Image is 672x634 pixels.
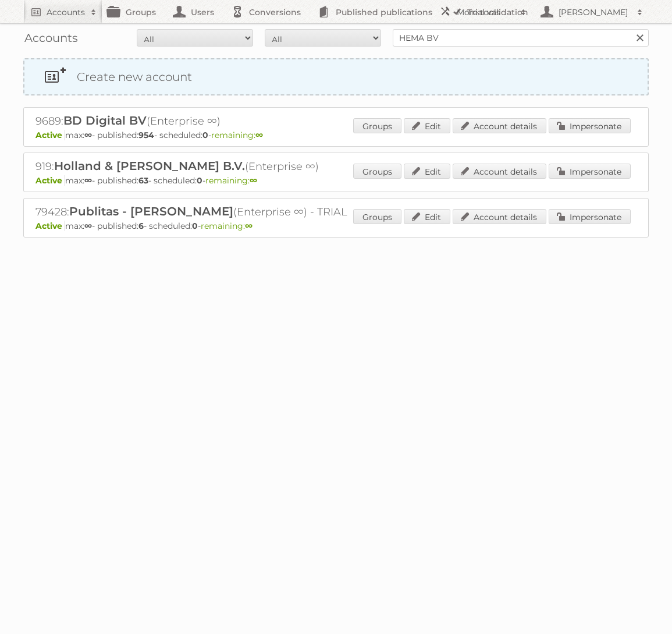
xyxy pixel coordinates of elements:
[353,118,401,133] a: Groups
[453,118,546,133] a: Account details
[453,164,546,179] a: Account details
[453,209,546,224] a: Account details
[35,114,443,129] h2: 9689: (Enterprise ∞)
[54,159,245,173] span: Holland & [PERSON_NAME] B.V.
[404,209,450,224] a: Edit
[35,204,443,219] h2: 79428: (Enterprise ∞) - TRIAL
[353,209,401,224] a: Groups
[205,175,257,186] span: remaining:
[549,209,631,224] a: Impersonate
[457,6,515,18] h2: More tools
[84,130,92,140] strong: ∞
[35,221,637,231] p: max: - published: - scheduled: -
[47,6,85,18] h2: Accounts
[84,221,92,231] strong: ∞
[404,164,450,179] a: Edit
[35,175,65,186] span: Active
[138,221,144,231] strong: 6
[63,114,147,127] span: BD Digital BV
[35,130,65,140] span: Active
[202,130,208,140] strong: 0
[201,221,253,231] span: remaining:
[138,130,154,140] strong: 954
[549,164,631,179] a: Impersonate
[549,118,631,133] a: Impersonate
[556,6,631,18] h2: [PERSON_NAME]
[353,164,401,179] a: Groups
[404,118,450,133] a: Edit
[35,130,637,140] p: max: - published: - scheduled: -
[138,175,148,186] strong: 63
[69,204,233,218] span: Publitas - [PERSON_NAME]
[192,221,198,231] strong: 0
[255,130,263,140] strong: ∞
[35,175,637,186] p: max: - published: - scheduled: -
[84,175,92,186] strong: ∞
[211,130,263,140] span: remaining:
[250,175,257,186] strong: ∞
[24,59,648,94] a: Create new account
[35,159,443,174] h2: 919: (Enterprise ∞)
[245,221,253,231] strong: ∞
[197,175,202,186] strong: 0
[35,221,65,231] span: Active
